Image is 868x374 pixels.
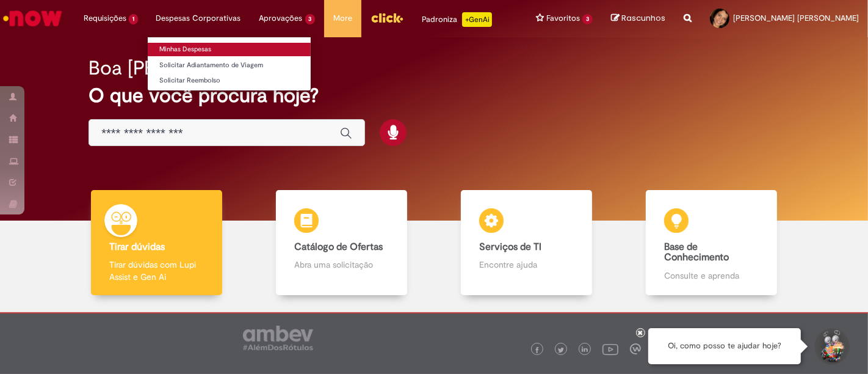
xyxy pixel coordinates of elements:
a: Base de Conhecimento Consulte e aprenda [619,190,804,296]
img: logo_footer_twitter.png [558,347,564,353]
span: More [333,12,352,24]
span: Rascunhos [621,12,665,24]
a: Solicitar Reembolso [148,74,311,87]
div: Padroniza [422,12,492,27]
span: 3 [582,14,593,24]
button: Iniciar Conversa de Suporte [813,328,850,365]
img: ServiceNow [1,6,64,31]
p: Encontre ajuda [479,258,573,271]
a: Solicitar Adiantamento de Viagem [148,59,311,72]
span: Despesas Corporativas [156,12,241,24]
span: Favoritos [546,12,580,24]
span: 3 [305,14,316,24]
b: Serviços de TI [479,241,541,253]
img: click_logo_yellow_360x200.png [371,9,403,27]
img: logo_footer_workplace.png [630,343,641,354]
span: Requisições [84,12,126,24]
img: logo_footer_linkedin.png [582,346,588,354]
span: 1 [129,14,138,24]
b: Catálogo de Ofertas [294,241,383,253]
span: [PERSON_NAME] [PERSON_NAME] [733,13,859,23]
img: logo_footer_ambev_rotulo_gray.png [243,326,313,350]
p: Consulte e aprenda [664,269,758,282]
b: Base de Conhecimento [664,241,729,264]
p: Abra uma solicitação [294,258,388,271]
p: +GenAi [462,12,492,27]
ul: Despesas Corporativas [147,37,311,91]
a: Serviços de TI Encontre ajuda [434,190,619,296]
img: logo_footer_facebook.png [534,347,540,353]
span: Aprovações [259,12,303,24]
p: Tirar dúvidas com Lupi Assist e Gen Ai [109,258,203,283]
b: Tirar dúvidas [109,241,165,253]
img: logo_footer_youtube.png [602,341,618,357]
a: Catálogo de Ofertas Abra uma solicitação [249,190,434,296]
a: Tirar dúvidas Tirar dúvidas com Lupi Assist e Gen Ai [64,190,249,296]
h2: O que você procura hoje? [89,85,779,106]
div: Oi, como posso te ajudar hoje? [648,328,801,364]
a: Minhas Despesas [148,43,311,56]
h2: Boa [PERSON_NAME] [89,57,280,79]
a: Rascunhos [611,13,665,24]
